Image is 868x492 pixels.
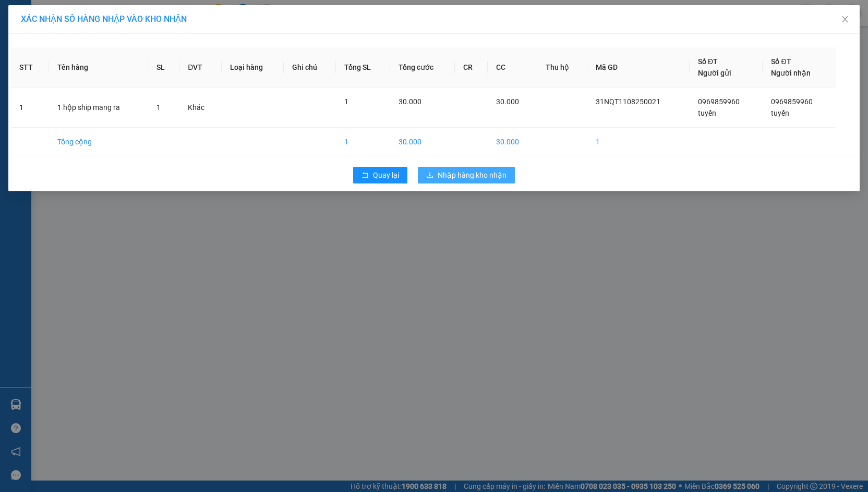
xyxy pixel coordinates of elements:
th: STT [11,47,49,88]
span: 0969859960 [771,97,813,106]
span: 31NQT1108250021 [596,97,660,106]
td: Khác [179,88,221,128]
th: Thu hộ [537,47,588,88]
th: SL [148,47,179,88]
span: tuyến [771,109,789,117]
td: 1 [11,88,49,128]
span: 1 [344,97,348,106]
span: Người nhận [771,69,811,77]
span: Quay lại [373,169,399,181]
button: rollbackQuay lại [353,167,407,183]
td: 1 hộp ship mang ra [49,88,149,128]
td: 30.000 [488,128,537,156]
th: Ghi chú [284,47,336,88]
span: 30.000 [496,97,519,106]
span: Người gửi [698,69,731,77]
span: 30.000 [399,97,421,106]
th: Tên hàng [49,47,149,88]
span: 1 [156,103,161,112]
th: ĐVT [179,47,221,88]
span: Nhập hàng kho nhận [438,169,507,181]
th: CR [455,47,488,88]
span: Số ĐT [771,57,791,66]
span: download [426,171,433,180]
th: Tổng SL [336,47,390,88]
th: Mã GD [587,47,690,88]
span: 0969859960 [698,97,740,106]
button: Close [830,5,860,34]
td: 1 [336,128,390,156]
span: tuyến [698,109,716,117]
th: Tổng cước [390,47,455,88]
td: 30.000 [390,128,455,156]
th: CC [488,47,537,88]
td: Tổng cộng [49,128,149,156]
th: Loại hàng [222,47,284,88]
button: downloadNhập hàng kho nhận [418,167,515,183]
span: Số ĐT [698,57,718,66]
span: XÁC NHẬN SỐ HÀNG NHẬP VÀO KHO NHẬN [21,14,187,24]
td: 1 [587,128,690,156]
span: rollback [361,171,369,180]
span: close [841,15,849,23]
